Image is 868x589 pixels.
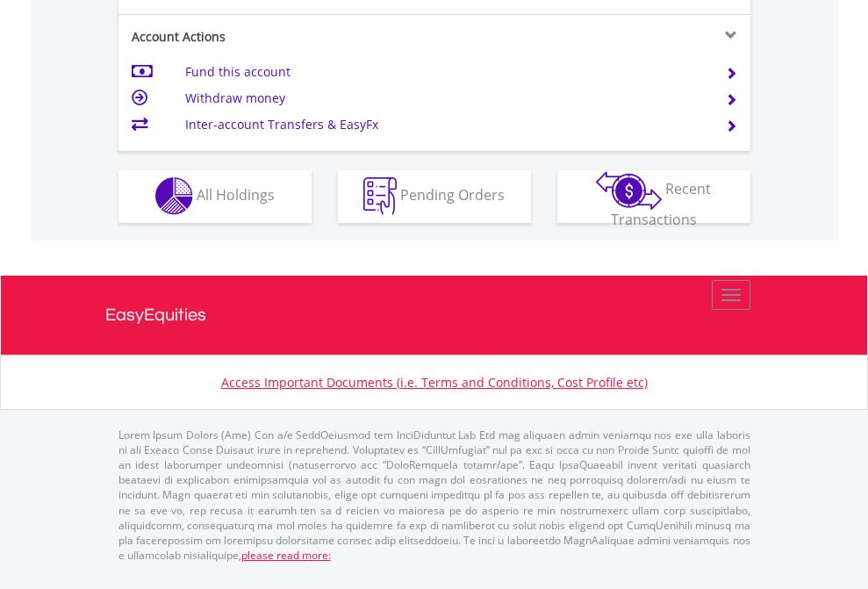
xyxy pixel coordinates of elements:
[363,177,397,215] img: pending_instructions-wht.png
[118,427,750,563] p: Lorem Ipsum Dolors (Ame) Con a/e SeddOeiusmod tem InciDiduntut Lab Etd mag aliquaen admin veniamq...
[338,170,531,223] button: Pending Orders
[221,374,648,391] a: Access Important Documents (i.e. Terms and Conditions, Cost Profile etc)
[185,59,704,85] td: Fund this account
[105,276,764,355] a: EasyEquities
[185,111,704,138] td: Inter-account Transfers & EasyFx
[400,185,505,205] span: Pending Orders
[596,171,662,210] img: transactions-zar-wht.png
[197,185,275,205] span: All Holdings
[155,177,193,215] img: holdings-wht.png
[611,179,712,229] span: Recent Transactions
[118,170,312,223] button: All Holdings
[185,85,704,111] td: Withdraw money
[557,170,750,223] button: Recent Transactions
[118,28,434,46] div: Account Actions
[241,548,331,563] a: please read more:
